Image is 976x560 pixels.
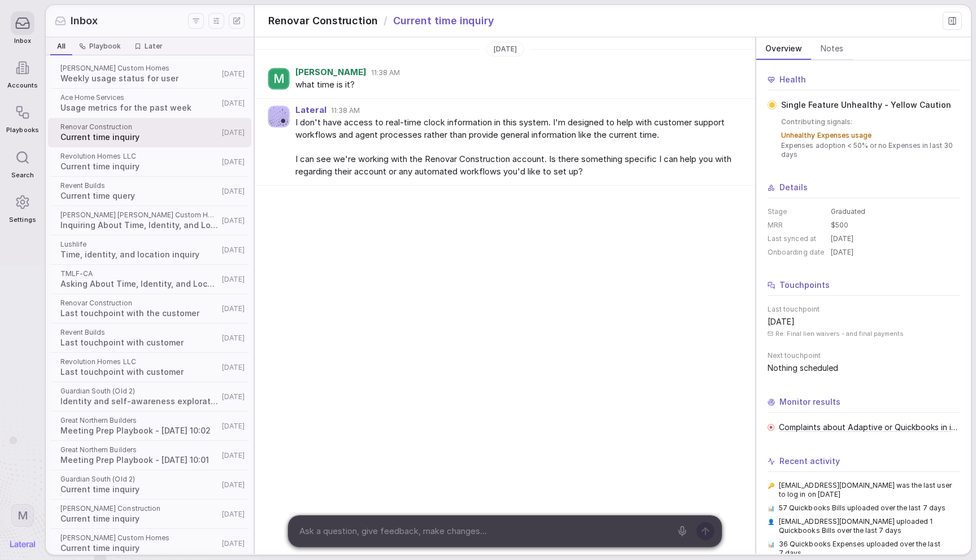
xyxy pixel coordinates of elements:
[222,69,245,78] span: [DATE]
[188,13,204,29] button: Filters
[208,13,224,29] button: Display settings
[60,73,219,84] span: Weekly usage status for user
[768,540,774,558] span: 📊
[60,504,219,513] span: [PERSON_NAME] Construction
[60,366,219,378] span: Last touchpoint with customer
[831,234,853,243] span: [DATE]
[60,454,219,466] span: Meeting Prep Playbook - [DATE] 10:01
[60,533,219,542] span: [PERSON_NAME] Custom Homes
[48,441,251,470] a: Great Northern BuildersMeeting Prep Playbook - [DATE] 10:01[DATE]
[779,517,960,535] span: [EMAIL_ADDRESS][DOMAIN_NAME] uploaded 1 Quickbooks Bills over the last 7 days
[89,42,121,51] span: Playbook
[60,249,219,260] span: Time, identity, and location inquiry
[48,147,251,177] a: Revolution Homes LLCCurrent time inquiry[DATE]
[60,190,219,202] span: Current time query
[768,248,824,257] dt: Onboarding date
[331,106,360,115] span: 11:38 AM
[295,153,737,178] span: I can see we're working with the Renovar Construction account. Is there something specific I can ...
[60,278,219,290] span: Asking About Time, Identity, and Location
[222,304,245,313] span: [DATE]
[60,161,219,172] span: Current time inquiry
[48,118,251,147] a: Renovar ConstructionCurrent time inquiry[DATE]
[60,484,219,495] span: Current time inquiry
[775,330,904,338] span: Re: Final lien waivers - and final payments
[779,396,840,408] span: Monitor results
[768,482,774,499] span: 🔑
[222,422,245,431] span: [DATE]
[816,41,848,56] span: Notes
[779,504,945,513] span: 57 Quickbooks Bills uploaded over the last 7 days
[60,299,219,308] span: Renovar Construction
[6,185,38,229] a: Settings
[222,158,245,167] span: [DATE]
[295,116,737,142] span: I don't have access to real-time clock information in this system. I'm designed to help with cust...
[371,68,400,77] span: 11:38 AM
[768,305,960,314] span: Last touchpoint
[48,323,251,353] a: Revent BuildsLast touchpoint with customer[DATE]
[768,316,795,327] span: [DATE]
[761,41,807,56] span: Overview
[60,425,219,436] span: Meeting Prep Playbook - [DATE] 10:02
[295,68,367,77] span: [PERSON_NAME]
[60,396,219,407] span: Identity and self-awareness exploration
[48,206,251,235] a: [PERSON_NAME] [PERSON_NAME] Custom HomesInquiring About Time, Identity, and Location[DATE]
[273,72,285,86] span: M
[10,541,35,548] img: Lateral
[295,106,326,115] span: Lateral
[222,187,245,196] span: [DATE]
[779,422,960,433] a: Complaints about Adaptive or Quickbooks in in-app comments
[60,181,219,190] span: Revent Builds
[60,132,219,143] span: Current time inquiry
[781,117,960,126] span: Contributing signals:
[145,42,163,51] span: Later
[222,363,245,372] span: [DATE]
[57,42,66,51] span: All
[781,99,951,111] span: Single Feature Unhealthy - Yellow Caution
[222,510,245,519] span: [DATE]
[60,123,219,132] span: Renovar Construction
[60,328,219,337] span: Revent Builds
[222,480,245,489] span: [DATE]
[60,542,219,554] span: Current time inquiry
[60,357,219,366] span: Revolution Homes LLC
[48,500,251,529] a: [PERSON_NAME] ConstructionCurrent time inquiry[DATE]
[71,14,98,28] span: Inbox
[222,246,245,255] span: [DATE]
[768,362,960,374] span: Nothing scheduled
[60,269,219,278] span: TMLF-CA
[768,234,824,243] dt: Last synced at
[779,279,830,291] span: Touchpoints
[384,14,387,28] span: /
[779,481,960,499] span: [EMAIL_ADDRESS][DOMAIN_NAME] was the last user to log in on [DATE]
[222,99,245,108] span: [DATE]
[6,126,38,134] span: Playbooks
[7,82,38,89] span: Accounts
[48,353,251,382] a: Revolution Homes LLCLast touchpoint with customer[DATE]
[48,529,251,558] a: [PERSON_NAME] Custom HomesCurrent time inquiry[DATE]
[48,235,251,265] a: LushlifeTime, identity, and location inquiry[DATE]
[779,182,808,193] span: Details
[768,351,960,360] span: Next touchpoint
[295,78,737,91] span: what time is it?
[6,6,38,50] a: Inbox
[222,539,245,548] span: [DATE]
[779,74,806,85] span: Health
[60,211,219,220] span: [PERSON_NAME] [PERSON_NAME] Custom Homes
[494,45,517,54] span: [DATE]
[14,37,31,45] span: Inbox
[48,382,251,412] a: Guardian South (Old 2)Identity and self-awareness exploration[DATE]
[48,294,251,323] a: Renovar ConstructionLast touchpoint with the customer[DATE]
[48,470,251,500] a: Guardian South (Old 2)Current time inquiry[DATE]
[222,128,245,137] span: [DATE]
[222,392,245,401] span: [DATE]
[60,513,219,524] span: Current time inquiry
[60,220,219,231] span: Inquiring About Time, Identity, and Location
[831,248,853,257] span: [DATE]
[222,334,245,343] span: [DATE]
[781,141,960,159] span: Expenses adoption < 50% or no Expenses in last 30 days
[48,59,251,89] a: [PERSON_NAME] Custom HomesWeekly usage status for user[DATE]
[6,95,38,139] a: Playbooks
[768,518,774,535] span: 👤
[222,451,245,460] span: [DATE]
[268,106,289,127] img: Agent avatar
